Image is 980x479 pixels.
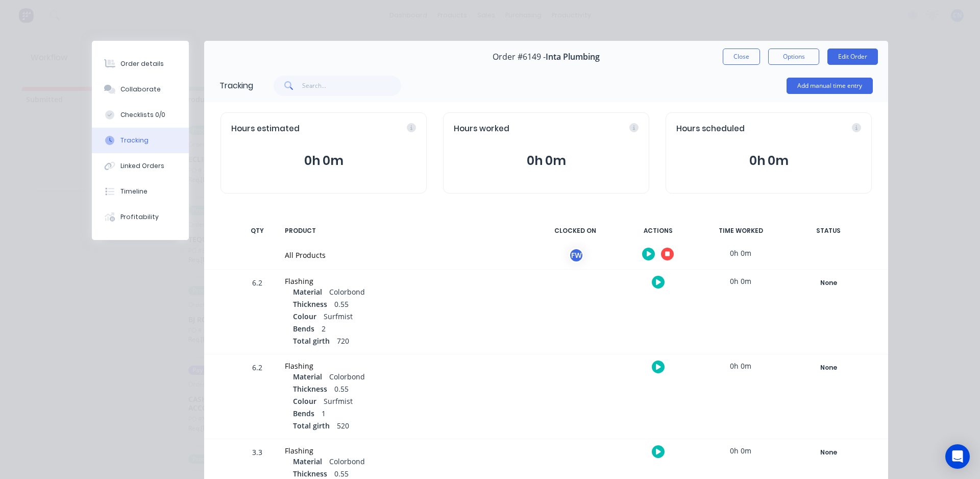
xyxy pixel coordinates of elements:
[785,220,872,242] div: STATUS
[723,49,760,65] button: Close
[293,311,525,323] div: Surfmist
[293,286,322,297] span: Material
[293,299,327,309] span: Thickness
[92,153,189,179] button: Linked Orders
[219,80,253,92] div: Tracking
[293,336,525,348] div: 720
[120,136,149,145] div: Tracking
[120,110,165,119] div: Checklists 0/0
[792,446,865,459] div: None
[702,242,779,265] div: 0h 0m
[493,52,546,62] span: Order #6149 -
[293,299,525,311] div: 0.55
[285,445,525,456] div: Flashing
[791,445,866,460] button: None
[293,408,314,419] span: Bends
[546,52,600,62] span: Inta Plumbing
[787,78,873,94] button: Add manual time entry
[293,468,327,479] span: Thickness
[293,323,525,336] div: 2
[293,396,525,408] div: Surfmist
[791,276,866,290] button: None
[293,456,525,468] div: Colorbond
[92,102,189,128] button: Checklists 0/0
[293,336,330,346] span: Total girth
[231,151,416,171] button: 0h 0m
[676,123,745,135] span: Hours scheduled
[827,49,878,65] button: Edit Order
[293,371,322,382] span: Material
[120,161,164,171] div: Linked Orders
[293,323,314,334] span: Bends
[293,371,525,384] div: Colorbond
[231,123,300,135] span: Hours estimated
[676,151,861,171] button: 0h 0m
[242,356,273,439] div: 6.2
[293,408,525,420] div: 1
[537,220,614,242] div: CLOCKED ON
[120,187,148,196] div: Timeline
[293,456,322,467] span: Material
[702,354,779,377] div: 0h 0m
[454,151,639,171] button: 0h 0m
[792,361,865,374] div: None
[92,128,189,153] button: Tracking
[293,396,316,406] span: Colour
[792,276,865,290] div: None
[120,212,159,222] div: Profitability
[569,248,584,263] div: FW
[285,250,525,260] div: All Products
[791,361,866,375] button: None
[92,51,189,77] button: Order details
[293,286,525,299] div: Colorbond
[120,85,161,94] div: Collaborate
[293,311,316,322] span: Colour
[293,420,330,431] span: Total girth
[242,220,273,242] div: QTY
[293,420,525,433] div: 520
[92,77,189,102] button: Collaborate
[454,123,509,135] span: Hours worked
[279,220,531,242] div: PRODUCT
[945,444,970,469] div: Open Intercom Messenger
[293,384,327,394] span: Thickness
[92,204,189,230] button: Profitability
[92,179,189,204] button: Timeline
[242,271,273,354] div: 6.2
[285,361,525,371] div: Flashing
[768,49,819,65] button: Options
[302,76,402,96] input: Search...
[285,276,525,286] div: Flashing
[702,270,779,293] div: 0h 0m
[120,59,164,68] div: Order details
[620,220,696,242] div: ACTIONS
[293,384,525,396] div: 0.55
[702,439,779,462] div: 0h 0m
[702,220,779,242] div: TIME WORKED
